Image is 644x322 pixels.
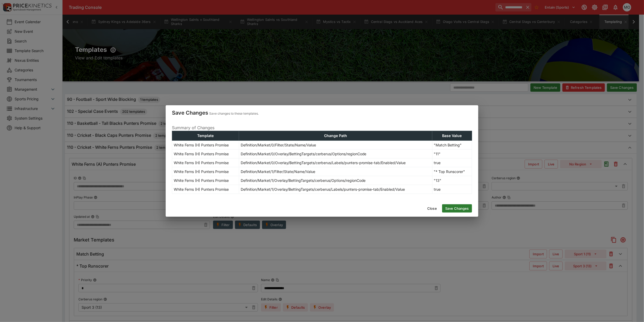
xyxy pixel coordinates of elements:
[432,176,472,185] td: "13"
[172,109,208,116] h4: Save Changes
[239,131,432,141] th: Change Path
[424,204,440,213] button: Close
[432,131,472,141] th: Base Value
[241,169,315,174] p: Definition/Market/1/Filter/State/Name/Value
[241,142,316,148] p: Definition/Market/0/Filter/State/Name/Value
[442,204,472,213] button: Save Changes
[241,160,406,165] p: Definition/Market/0/Overlay/BettingTargets/cerberus/Labels/punters-promise-tab/Enabled/Value
[432,150,472,158] td: "11"
[241,187,405,192] p: Definition/Market/1/Overlay/BettingTargets/cerberus/Labels/punters-promise-tab/Enabled/Value
[172,131,239,141] th: Template
[172,158,239,167] td: White Ferns (H) Punters Promise
[241,178,366,183] p: Definition/Market/1/Overlay/BettingTargets/cerberus/Options/regionCode
[172,141,239,150] td: White Ferns (H) Punters Promise
[432,141,472,150] td: "Match Betting"
[432,158,472,167] td: true
[172,125,472,131] p: Summary of Changes
[432,167,472,176] td: "* Top Runscorer"
[209,111,259,116] p: Save changes to these templates.
[241,151,367,157] p: Definition/Market/0/Overlay/BettingTargets/cerberus/Options/regionCode
[432,185,472,194] td: true
[172,150,239,158] td: White Ferns (H) Punters Promise
[172,185,239,194] td: White Ferns (H) Punters Promise
[172,167,239,176] td: White Ferns (H) Punters Promise
[172,176,239,185] td: White Ferns (H) Punters Promise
